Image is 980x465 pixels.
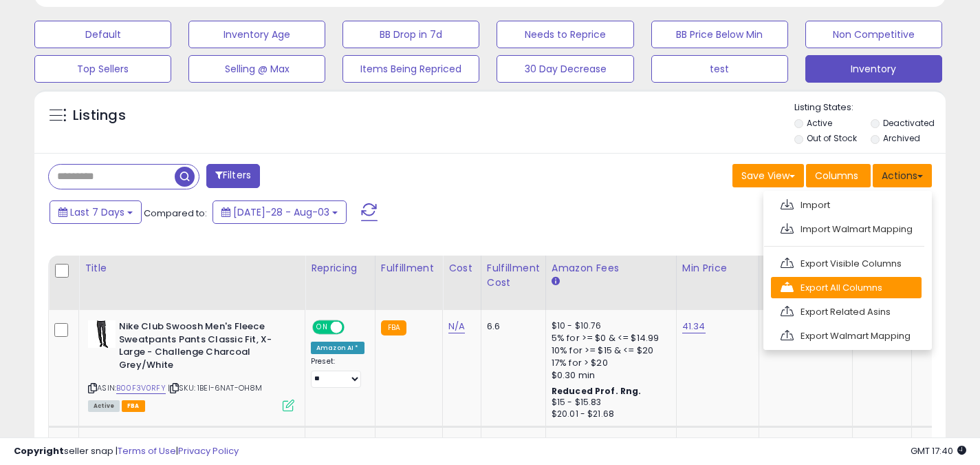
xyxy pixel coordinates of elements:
[314,322,331,333] span: ON
[34,21,171,48] button: Default
[883,117,935,129] label: Deactivated
[911,444,966,457] span: 2025-08-11 17:40 GMT
[88,400,120,412] span: All listings currently available for purchase on Amazon
[552,344,666,357] div: 10% for >= $15 & <= $20
[552,385,642,397] b: Reduced Prof. Rng.
[448,261,475,276] div: Cost
[771,253,922,274] a: Export Visible Columns
[497,21,633,48] button: Needs to Reprice
[806,164,871,187] button: Columns
[448,320,465,333] a: N/A
[771,277,922,298] a: Export All Columns
[552,320,666,332] div: $10 - $10.76
[552,357,666,369] div: 17% for > $20
[168,382,263,393] span: | SKU: 1BEI-6NAT-OH8M
[552,261,671,276] div: Amazon Fees
[552,276,560,288] small: Amazon Fees.
[206,164,260,188] button: Filters
[552,332,666,344] div: 5% for >= $0 & <= $14.99
[342,322,364,333] span: OFF
[85,261,299,276] div: Title
[682,320,706,333] a: 41.34
[88,320,116,348] img: 41-Ilns-SfL._SL40_.jpg
[552,409,666,420] div: $20.01 - $21.68
[144,207,207,220] span: Compared to:
[651,21,788,48] button: BB Price Below Min
[311,261,369,276] div: Repricing
[815,169,858,183] span: Columns
[771,325,922,347] a: Export Walmart Mapping
[552,369,666,382] div: $0.30 min
[118,444,176,457] a: Terms of Use
[34,55,171,83] button: Top Sellers
[794,101,946,114] p: Listing States:
[771,194,922,216] a: Import
[342,55,479,83] button: Items Being Repriced
[381,261,437,276] div: Fulfillment
[116,382,166,394] a: B00F3V0RFY
[883,132,920,144] label: Archived
[807,132,857,144] label: Out of Stock
[73,106,126,125] h5: Listings
[342,21,479,48] button: BB Drop in 7d
[14,445,239,458] div: seller snap | |
[771,218,922,240] a: Import Walmart Mapping
[50,200,142,224] button: Last 7 Days
[311,357,364,388] div: Preset:
[497,55,633,83] button: 30 Day Decrease
[381,320,406,335] small: FBA
[552,397,666,409] div: $15 - $15.83
[233,205,329,219] span: [DATE]-28 - Aug-03
[732,164,804,187] button: Save View
[682,261,753,276] div: Min Price
[651,55,788,83] button: test
[805,55,942,83] button: Inventory
[14,444,64,457] strong: Copyright
[119,320,286,375] b: Nike Club Swoosh Men's Fleece Sweatpants Pants Classic Fit, X-Large - Challenge Charcoal Grey/White
[771,301,922,322] a: Export Related Asins
[122,400,145,412] span: FBA
[805,21,942,48] button: Non Competitive
[178,444,239,457] a: Privacy Policy
[88,320,294,410] div: ASIN:
[487,261,540,290] div: Fulfillment Cost
[311,342,364,354] div: Amazon AI *
[188,21,325,48] button: Inventory Age
[213,200,347,224] button: [DATE]-28 - Aug-03
[188,55,325,83] button: Selling @ Max
[807,117,832,129] label: Active
[70,205,124,219] span: Last 7 Days
[873,164,932,187] button: Actions
[487,320,535,333] div: 6.6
